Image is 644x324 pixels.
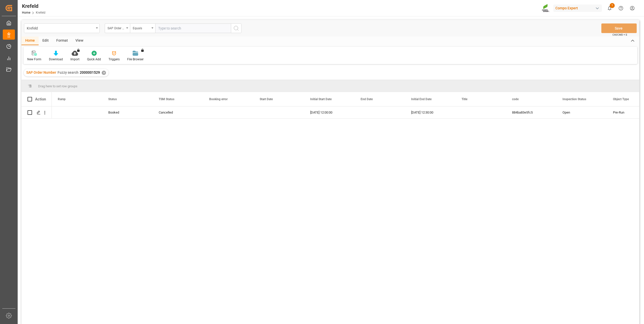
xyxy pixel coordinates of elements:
[562,97,586,101] span: Inspection Status
[35,97,46,101] div: Action
[209,97,228,101] span: Booking error
[310,97,332,101] span: Initial Start Date
[105,23,130,33] button: open menu
[24,23,100,33] button: open menu
[52,37,72,45] div: Format
[27,57,41,62] div: New Form
[411,97,432,101] span: Initial End Date
[361,97,373,101] span: End Date
[610,3,615,8] span: 1
[108,107,147,118] div: Booked
[72,37,87,45] div: View
[130,23,155,33] button: open menu
[109,57,120,62] div: Triggers
[613,97,629,101] span: Object Type
[102,71,106,75] div: ✕
[21,37,39,45] div: Home
[562,107,601,118] div: Open
[604,3,615,14] button: show 1 new notifications
[601,23,637,33] button: Save
[506,106,556,118] div: 884ba83e5fc5
[260,97,273,101] span: Start Date
[615,3,627,14] button: Help Center
[553,3,604,13] button: Compo Expert
[80,70,100,74] span: 2000001529
[49,57,63,62] div: Download
[159,97,174,101] span: TSM Status
[405,106,455,118] div: [DATE] 12:30:00
[155,23,231,33] input: Type to search
[87,57,101,62] div: Quick Add
[27,25,94,31] div: Krefeld
[58,97,66,101] span: Ramp
[26,70,56,74] span: SAP Order Number
[542,4,550,13] img: Screenshot%202023-09-29%20at%2010.02.21.png_1712312052.png
[39,37,52,45] div: Edit
[38,84,77,88] span: Drag here to set row groups
[612,33,627,37] span: Ctrl/CMD + S
[159,107,197,118] div: Cancelled
[22,2,45,10] div: Krefeld
[58,70,78,74] span: Fuzzy search
[512,97,519,101] span: code
[108,25,125,31] div: SAP Order Number
[553,5,602,12] div: Compo Expert
[462,97,467,101] span: Title
[22,11,30,14] a: Home
[108,97,117,101] span: Status
[304,106,355,118] div: [DATE] 12:00:00
[133,25,150,31] div: Equals
[231,23,241,33] button: search button
[21,106,52,119] div: Press SPACE to select this row.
